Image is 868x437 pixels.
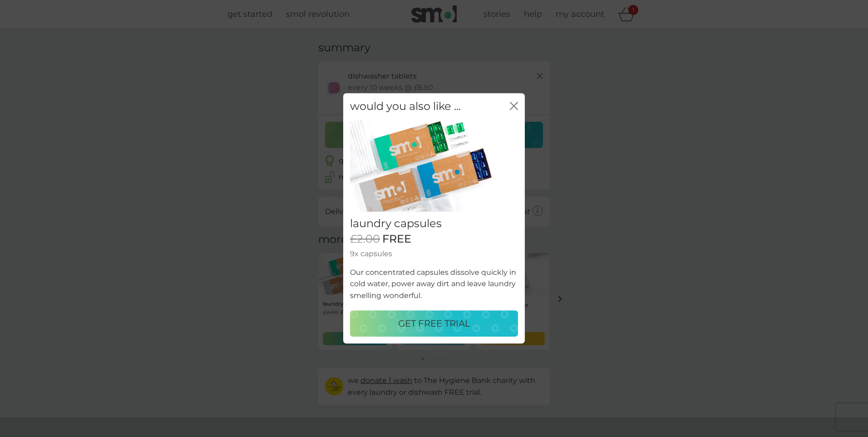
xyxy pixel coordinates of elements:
p: 9x capsules [350,248,518,260]
h2: would you also like ... [350,100,461,113]
button: GET FREE TRIAL [350,311,518,337]
p: Our concentrated capsules dissolve quickly in cold water, power away dirt and leave laundry smell... [350,267,518,302]
span: FREE [382,233,411,246]
h2: laundry capsules [350,218,518,231]
span: £2.00 [350,233,380,246]
p: GET FREE TRIAL [398,317,470,331]
button: close [510,102,518,111]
